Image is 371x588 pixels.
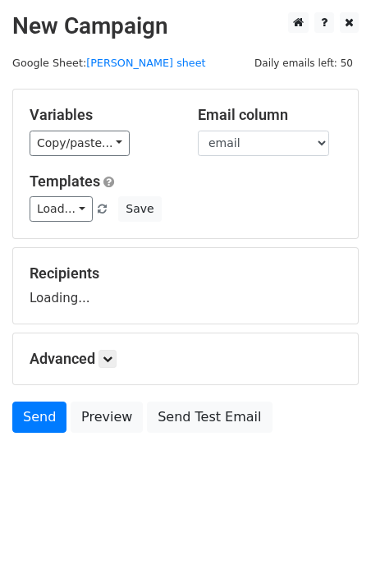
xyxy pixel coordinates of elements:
[147,402,272,433] a: Send Test Email
[71,402,143,433] a: Preview
[12,402,66,433] a: Send
[30,264,341,307] div: Loading...
[12,57,206,69] small: Google Sheet:
[30,350,341,368] h5: Advanced
[30,172,100,190] a: Templates
[30,196,93,222] a: Load...
[12,12,359,40] h2: New Campaign
[198,106,341,124] h5: Email column
[30,131,130,156] a: Copy/paste...
[249,57,359,69] a: Daily emails left: 50
[86,57,205,69] a: [PERSON_NAME] sheet
[30,264,341,283] h5: Recipients
[30,106,173,124] h5: Variables
[249,54,359,72] span: Daily emails left: 50
[118,196,161,222] button: Save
